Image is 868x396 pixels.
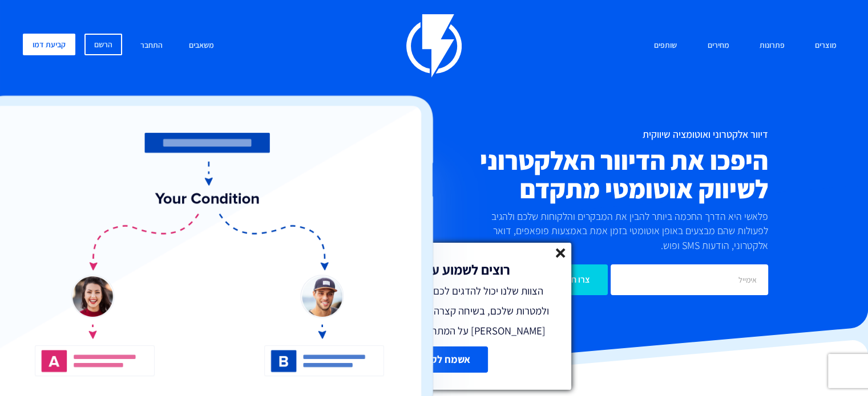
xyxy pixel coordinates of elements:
a: הרשם [84,34,122,55]
h1: דיוור אלקטרוני ואוטומציה שיווקית [374,129,768,140]
h2: היפכו את הדיוור האלקטרוני לשיווק אוטומטי מתקדם [374,146,768,203]
a: מחירים [699,34,737,58]
p: פלאשי היא הדרך החכמה ביותר להבין את המבקרים והלקוחות שלכם ולהגיב לפעולות שהם מבצעים באופן אוטומטי... [477,209,768,253]
a: מוצרים [806,34,845,58]
a: פתרונות [751,34,793,58]
input: אימייל [611,264,768,295]
a: שותפים [645,34,685,58]
a: התחבר [132,34,171,58]
a: משאבים [180,34,223,58]
a: קביעת דמו [23,34,75,55]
